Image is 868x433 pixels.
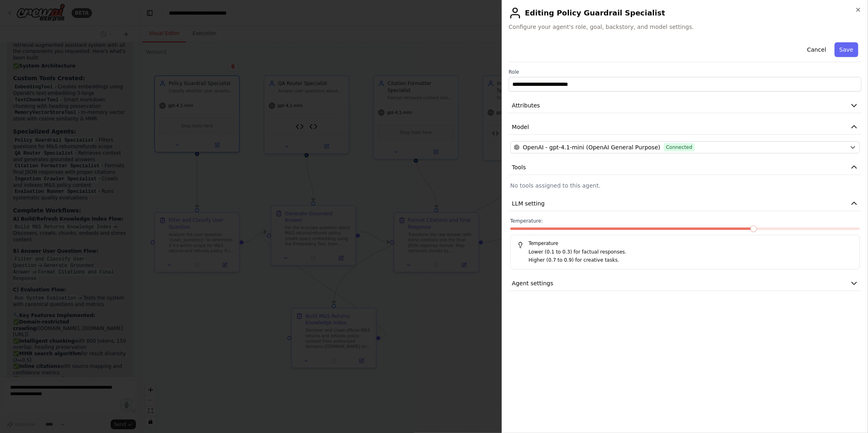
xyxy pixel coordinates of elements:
[510,141,860,153] button: OpenAI - gpt-4.1-mini (OpenAI General Purpose)Connected
[509,69,861,75] label: Role
[512,101,540,109] span: Attributes
[512,279,553,287] span: Agent settings
[529,248,853,256] p: Lower (0.1 to 0.3) for factual responses.
[529,256,853,265] p: Higher (0.7 to 0.9) for creative tasks.
[509,196,861,211] button: LLM setting
[509,7,861,20] h2: Editing Policy Guardrail Specialist
[509,160,861,175] button: Tools
[509,120,861,135] button: Model
[512,163,526,171] span: Tools
[517,240,853,247] h5: Temperature
[523,143,660,151] span: OpenAI - gpt-4.1-mini (OpenAI General Purpose)
[510,182,860,190] p: No tools assigned to this agent.
[510,218,543,224] span: Temperature:
[802,42,831,57] button: Cancel
[512,123,529,131] span: Model
[509,23,861,31] span: Configure your agent's role, goal, backstory, and model settings.
[664,143,695,151] span: Connected
[512,199,545,208] span: LLM setting
[835,42,858,57] button: Save
[509,98,861,113] button: Attributes
[509,276,861,291] button: Agent settings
